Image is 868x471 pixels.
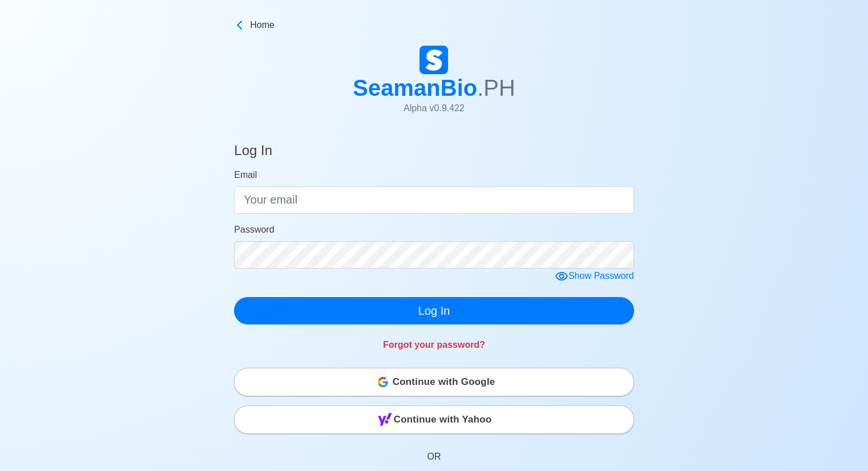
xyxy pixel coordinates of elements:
[477,75,515,100] span: .PH
[234,436,634,468] p: OR
[353,101,515,115] p: Alpha v 0.9.422
[353,46,515,124] a: SeamanBio.PHAlpha v0.9.422
[234,170,257,180] span: Email
[234,368,634,396] button: Continue with Google
[234,18,634,32] a: Home
[234,225,274,234] span: Password
[394,408,492,431] span: Continue with Yahoo
[234,186,634,214] input: Your email
[383,340,485,350] a: Forgot your password?
[393,371,495,393] span: Continue with Google
[250,18,274,32] span: Home
[234,405,634,434] button: Continue with Yahoo
[353,74,515,101] h1: SeamanBio
[419,46,448,74] img: Logo
[234,297,634,324] button: Log In
[555,269,634,283] div: Show Password
[234,143,272,164] h4: Log In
